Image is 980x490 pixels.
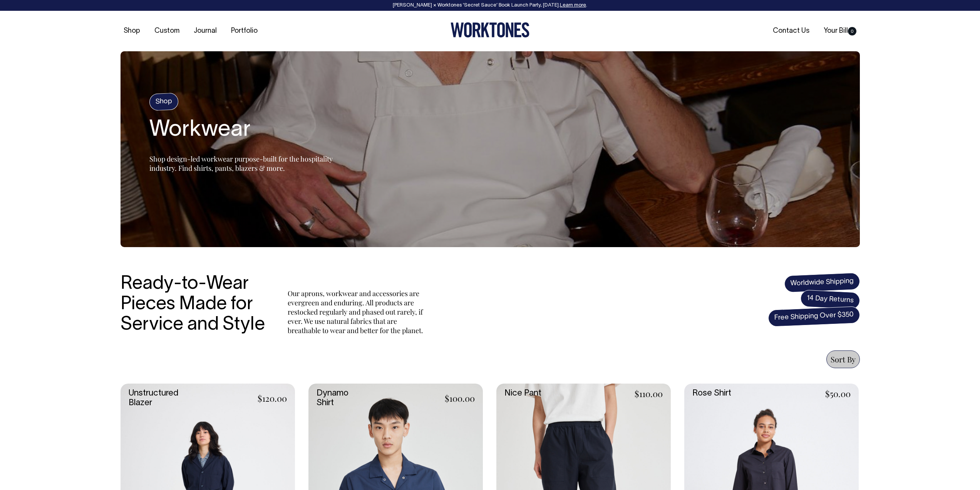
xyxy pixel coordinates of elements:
span: 0 [848,27,856,35]
a: Contact Us [770,25,812,37]
span: Free Shipping Over $350 [768,306,860,327]
a: Journal [191,25,220,37]
a: Custom [151,25,183,37]
h3: Ready-to-Wear Pieces Made for Service and Style [121,274,271,335]
a: Your Bill0 [821,25,859,37]
span: 14 Day Returns [800,290,860,310]
a: Shop [121,25,143,37]
span: Sort By [831,354,856,364]
h4: Shop [149,93,179,111]
p: Our aprons, workwear and accessories are evergreen and enduring. All products are restocked regul... [288,289,426,335]
span: Shop design-led workwear purpose-built for the hospitality industry. Find shirts, pants, blazers ... [149,154,333,173]
span: Worldwide Shipping [784,273,860,293]
a: Learn more [560,3,586,8]
h2: Workwear [149,118,342,143]
a: Portfolio [228,25,261,37]
div: [PERSON_NAME] × Worktones ‘Secret Sauce’ Book Launch Party, [DATE]. . [8,3,972,8]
